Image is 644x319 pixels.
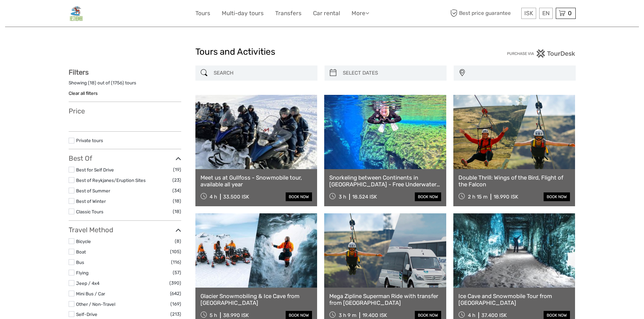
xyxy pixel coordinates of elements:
a: Self-Drive [76,312,97,317]
a: Transfers [275,8,302,18]
a: Tours [195,8,210,18]
span: 4 h [468,312,475,318]
a: Clear all filters [69,90,98,96]
a: book now [286,192,312,201]
span: 0 [567,10,573,17]
a: Other / Non-Travel [76,301,115,307]
span: (213) [170,310,181,318]
strong: Filters [69,68,89,76]
span: ISK [524,10,533,17]
span: 3 h [339,194,346,200]
label: 18 [90,80,95,86]
h3: Price [69,107,181,115]
span: (8) [175,237,181,245]
a: Snorkeling between Continents in [GEOGRAPHIC_DATA] - Free Underwater Photos [329,174,441,188]
span: (642) [170,290,181,297]
a: Glacier Snowmobiling & Ice Cave from [GEOGRAPHIC_DATA] [200,293,312,307]
a: Best of Summer [76,188,110,193]
span: (18) [173,208,181,215]
div: 33.500 ISK [223,194,249,200]
span: (57) [173,269,181,276]
a: Classic Tours [76,209,103,214]
a: Private tours [76,138,103,143]
div: 18.524 ISK [352,194,377,200]
a: Double Thrill: Wings of the Bird, Flight of the Falcon [458,174,570,188]
div: 37.400 ISK [481,312,507,318]
a: Best of Reykjanes/Eruption Sites [76,178,146,183]
a: More [352,8,369,18]
span: (34) [172,187,181,194]
span: (105) [170,248,181,256]
img: PurchaseViaTourDesk.png [507,49,575,58]
h1: Tours and Activities [195,47,449,57]
a: Bus [76,260,84,265]
span: (390) [169,279,181,287]
span: 3 h 9 m [339,312,356,318]
input: SELECT DATES [340,67,443,79]
span: (19) [173,166,181,174]
a: Jeep / 4x4 [76,281,99,286]
div: 19.400 ISK [362,312,387,318]
div: 18.990 ISK [494,194,518,200]
div: Showing ( ) out of ( ) tours [69,80,181,90]
img: General Info: [69,5,84,22]
a: book now [544,192,570,201]
a: Car rental [313,8,340,18]
input: SEARCH [211,67,314,79]
a: Multi-day tours [222,8,264,18]
a: Best for Self Drive [76,167,114,172]
span: 5 h [210,312,217,318]
h3: Travel Method [69,226,181,234]
span: 2 h 15 m [468,194,487,200]
div: 38.990 ISK [223,312,249,318]
span: (116) [171,258,181,266]
span: (23) [172,176,181,184]
a: Best of Winter [76,198,106,204]
a: book now [415,192,441,201]
a: Boat [76,249,86,255]
a: Flying [76,270,89,275]
a: Mini Bus / Car [76,291,105,296]
a: Mega Zipline Superman Ride with transfer from [GEOGRAPHIC_DATA] [329,293,441,307]
span: (18) [173,197,181,205]
a: Ice Cave and Snowmobile Tour from [GEOGRAPHIC_DATA] [458,293,570,307]
span: Best price guarantee [449,8,520,19]
a: Meet us at Gullfoss - Snowmobile tour, available all year [200,174,312,188]
a: Bicycle [76,239,91,244]
label: 1756 [113,80,122,86]
span: 4 h [210,194,217,200]
h3: Best Of [69,154,181,162]
span: (169) [170,300,181,308]
div: EN [539,8,553,19]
